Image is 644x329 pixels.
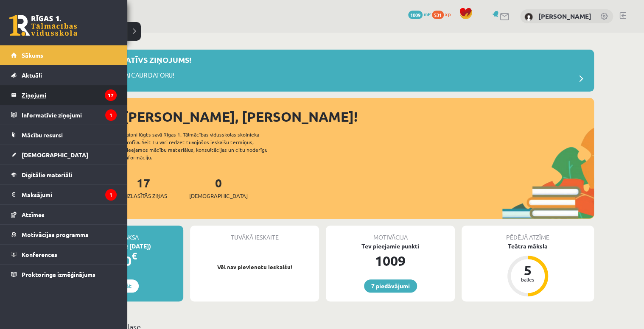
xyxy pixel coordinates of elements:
[11,45,117,65] a: Sākums
[11,205,117,224] a: Atzīmes
[11,65,117,85] a: Aktuāli
[11,225,117,244] a: Motivācijas programma
[22,105,117,125] legend: Informatīvie ziņojumi
[22,211,45,218] span: Atzīmes
[132,250,137,262] span: €
[55,54,590,87] a: Jauns informatīvs ziņojums! Ieskaites drīkst pildīt TIKAI CAUR DATORU!
[22,270,95,278] span: Proktoringa izmēģinājums
[68,54,191,65] p: Jauns informatīvs ziņojums!
[462,242,594,298] a: Teātra māksla 5 balles
[190,226,319,242] div: Tuvākā ieskaite
[326,251,455,271] div: 1009
[445,11,451,17] span: xp
[105,189,117,201] i: 1
[11,265,117,284] a: Proktoringa izmēģinājums
[11,145,117,164] a: [DEMOGRAPHIC_DATA]
[11,105,117,125] a: Informatīvie ziņojumi1
[408,11,423,19] span: 1009
[462,226,594,242] div: Pēdējā atzīme
[124,131,283,161] div: Laipni lūgts savā Rīgas 1. Tālmācības vidusskolas skolnieka profilā. Šeit Tu vari redzēt tuvojošo...
[11,125,117,145] a: Mācību resursi
[22,231,89,238] span: Motivācijas programma
[538,12,591,20] a: [PERSON_NAME]
[22,171,72,178] span: Digitālie materiāli
[120,192,167,200] span: Neizlasītās ziņas
[189,192,248,200] span: [DEMOGRAPHIC_DATA]
[326,226,455,242] div: Motivācija
[432,11,444,19] span: 531
[22,131,63,139] span: Mācību resursi
[105,89,117,101] i: 17
[105,109,117,121] i: 1
[424,11,431,17] span: mP
[515,263,540,277] div: 5
[22,151,88,159] span: [DEMOGRAPHIC_DATA]
[515,277,540,282] div: balles
[11,85,117,105] a: Ziņojumi17
[22,251,57,258] span: Konferences
[22,185,117,204] legend: Maksājumi
[189,175,248,200] a: 0[DEMOGRAPHIC_DATA]
[22,71,42,79] span: Aktuāli
[22,85,117,105] legend: Ziņojumi
[326,242,455,251] div: Tev pieejamie punkti
[432,11,455,17] a: 531 xp
[194,263,315,271] p: Vēl nav pievienotu ieskaišu!
[11,185,117,204] a: Maksājumi1
[462,242,594,251] div: Teātra māksla
[364,279,417,293] a: 7 piedāvājumi
[11,165,117,184] a: Digitālie materiāli
[9,15,77,36] a: Rīgas 1. Tālmācības vidusskola
[524,13,533,21] img: Daniela Estere Smoroģina
[11,245,117,264] a: Konferences
[22,51,43,59] span: Sākums
[123,106,594,127] div: [PERSON_NAME], [PERSON_NAME]!
[408,11,431,17] a: 1009 mP
[120,175,167,200] a: 17Neizlasītās ziņas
